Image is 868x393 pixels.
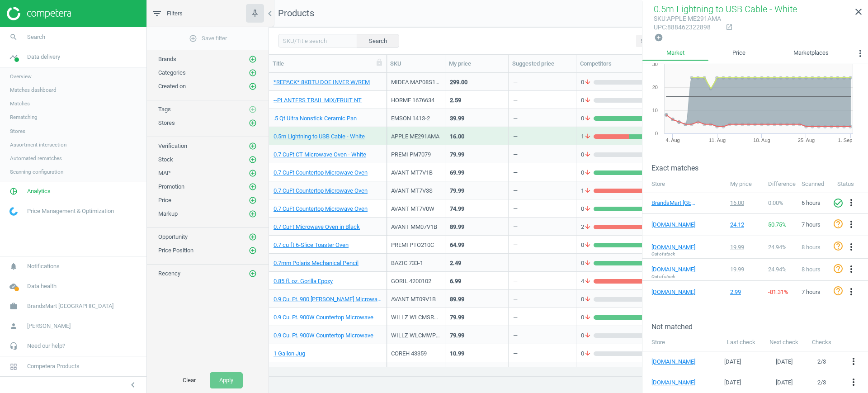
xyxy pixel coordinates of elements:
[833,175,868,193] th: Status
[5,298,22,315] i: work
[838,137,853,143] tspan: 1. Sep
[513,78,518,90] div: —
[391,187,440,195] div: AVANT MT7V3S
[764,175,797,193] th: Difference
[655,131,658,136] text: 0
[391,169,440,177] div: AVANT MT7V1B
[391,96,440,104] div: HORME 1676634
[584,205,591,213] i: arrow_downward
[147,29,269,47] button: add_circle_outlineSave filter
[768,244,787,251] span: 24.94 %
[581,241,594,249] span: 0
[248,196,257,205] button: add_circle_outline
[391,295,440,303] div: AVANT MT09V1B
[158,119,175,126] span: Stores
[846,197,857,208] i: more_vert
[651,274,675,280] span: Out of stock
[9,207,18,216] img: wGWNvw8QSZomAAAAABJRU5ErkJggg==
[584,151,591,159] i: arrow_downward
[846,241,857,252] i: more_vert
[513,313,518,325] div: —
[274,241,349,249] a: 0.7 cu ft 6-Slice Toaster Oven
[654,14,721,23] div: : APPLE ME291AMA
[513,96,518,108] div: —
[248,155,257,164] button: add_circle_outline
[274,96,362,104] a: --PLANTERS TRAIL MIX/FRUIT NT
[450,277,461,285] div: 6.99
[158,197,171,204] span: Price
[806,351,838,372] td: 2 / 3
[248,269,257,278] button: add_circle_outline
[391,133,440,141] div: APPLE ME291AMA
[173,372,205,388] button: Clear
[833,198,844,208] i: check_circle_outline
[274,295,382,303] a: 0.9 Cu. Ft. 900 [PERSON_NAME] Microwave
[846,197,857,209] button: more_vert
[7,7,71,20] img: ajHJNr6hYgQAAAAASUVORK5CYII=
[391,331,440,340] div: WILLZ WLCMWP09S2B09
[581,295,594,303] span: 0
[776,379,793,386] span: [DATE]
[730,265,759,274] div: 19.99
[450,205,464,213] div: 74.99
[846,286,857,298] button: more_vert
[581,187,594,195] span: 1
[846,264,857,275] button: more_vert
[581,350,594,358] span: 0
[513,241,518,252] div: —
[581,96,594,104] span: 0
[730,243,759,251] div: 19.99
[274,223,360,231] a: 0.7 CuFt Microwave Oven in Black
[768,266,787,273] span: 24.94 %
[513,350,518,361] div: —
[274,331,373,340] a: 0.9 Cu. Ft. 900W Countertop Microwave
[158,210,178,217] span: Markup
[274,313,373,322] a: 0.9 Cu. Ft. 900W Countertop Microwave
[581,223,594,231] span: 2
[249,119,257,127] i: add_circle_outline
[158,83,186,90] span: Created on
[584,78,591,86] i: arrow_downward
[158,183,184,190] span: Promotion
[768,199,783,206] span: 0.00 %
[274,350,305,358] a: 1 Gallon Jug
[248,105,257,114] button: add_circle_outline
[278,34,357,47] input: SKU/Title search
[853,6,864,17] i: close
[391,205,440,213] div: AVANT MT7V0W
[720,334,762,351] th: Last check
[848,377,859,388] button: more_vert
[5,28,22,46] i: search
[513,187,518,198] div: —
[855,48,866,59] i: more_vert
[806,372,838,393] td: 2 / 3
[581,114,594,123] span: 0
[512,60,572,68] div: Suggested price
[584,277,591,285] i: arrow_downward
[391,241,440,249] div: PREMI PTO210C
[249,196,257,204] i: add_circle_outline
[848,356,859,367] i: more_vert
[391,350,440,358] div: COREH 43359
[127,379,138,390] i: chevron_left
[654,15,665,22] span: sku
[249,55,257,63] i: add_circle_outline
[450,78,467,86] div: 299.00
[158,247,193,254] span: Price Position
[513,205,518,216] div: —
[278,8,314,19] span: Products
[581,313,594,322] span: 0
[654,4,797,14] span: 0.5m Lightning to USB Cable - White
[27,187,51,195] span: Analytics
[802,221,821,228] span: 7 hours
[581,277,594,285] span: 4
[581,169,594,177] span: 0
[833,241,844,251] i: help_outline
[10,114,38,121] span: Rematching
[652,85,658,90] text: 20
[274,151,366,159] a: 0.7 CuFt CT Microwave Oven - White
[642,175,726,193] th: Store
[651,265,697,274] a: [DOMAIN_NAME]
[513,169,518,180] div: —
[652,62,658,67] text: 30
